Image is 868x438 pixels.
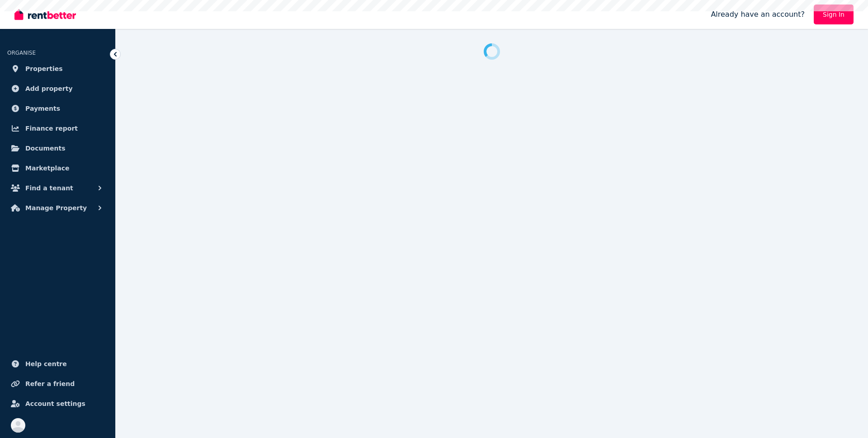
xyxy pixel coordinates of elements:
a: Documents [7,139,108,157]
span: Payments [25,103,60,114]
button: Manage Property [7,199,108,217]
a: Help centre [7,355,108,373]
span: Refer a friend [25,378,75,389]
span: Manage Property [25,203,87,213]
span: Find a tenant [25,183,73,193]
a: Marketplace [7,159,108,177]
a: Add property [7,80,108,98]
img: RentBetter [14,8,76,21]
span: Account settings [25,398,85,409]
span: ORGANISE [7,50,36,56]
span: Already have an account? [711,9,805,20]
a: Account settings [7,395,108,413]
button: Find a tenant [7,179,108,197]
a: Refer a friend [7,375,108,393]
a: Sign In [814,5,854,24]
a: Payments [7,99,108,118]
span: Add property [25,83,73,94]
span: Help centre [25,358,67,369]
span: Properties [25,63,63,74]
a: Finance report [7,119,108,137]
span: Finance report [25,123,78,134]
span: Documents [25,143,66,154]
span: Marketplace [25,163,69,174]
a: Properties [7,60,108,78]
